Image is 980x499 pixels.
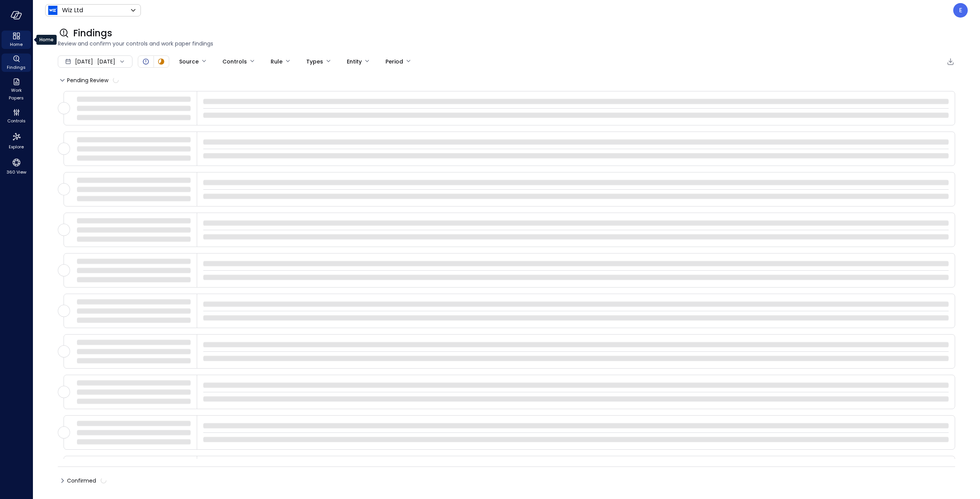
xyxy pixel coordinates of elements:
[73,27,112,39] span: Findings
[67,74,119,86] span: Pending Review
[222,55,247,68] div: Controls
[7,63,26,71] span: Findings
[48,6,57,15] img: Icon
[2,76,31,102] div: Work Papers
[141,57,150,66] div: Open
[347,55,362,68] div: Entity
[75,57,93,66] span: [DATE]
[58,39,955,48] span: Review and confirm your controls and work paper findings
[385,55,403,68] div: Period
[271,55,283,68] div: Rule
[101,478,106,483] span: calculating...
[67,475,106,487] span: Confirmed
[2,31,31,49] div: Home
[959,6,962,15] p: E
[157,57,166,66] div: In Progress
[2,156,31,177] div: 360 View
[9,143,24,151] span: Explore
[306,55,323,68] div: Types
[10,41,23,48] span: Home
[113,77,119,83] span: calculating...
[2,54,31,72] div: Findings
[62,6,83,15] p: Wiz Ltd
[5,86,28,102] span: Work Papers
[7,117,26,125] span: Controls
[2,130,31,151] div: Explore
[2,107,31,125] div: Controls
[179,55,199,68] div: Source
[7,168,26,176] span: 360 View
[36,35,57,45] div: Home
[953,3,968,18] div: Elad Aharon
